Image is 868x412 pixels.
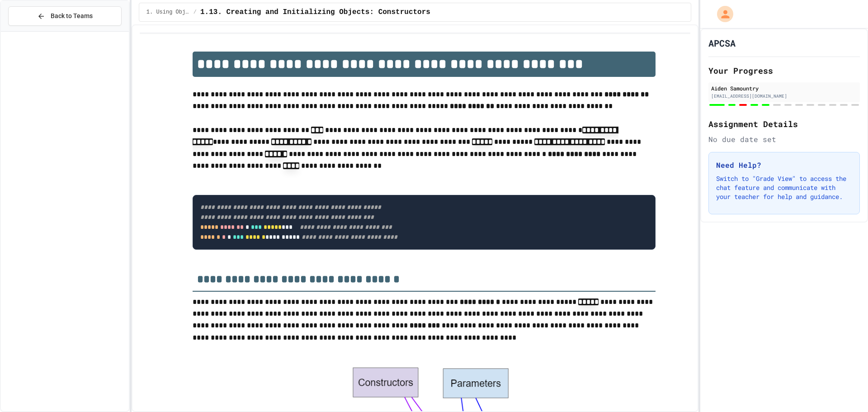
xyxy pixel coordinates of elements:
[708,4,736,24] div: My Account
[716,160,852,170] h3: Need Help?
[711,93,857,99] div: [EMAIL_ADDRESS][DOMAIN_NAME]
[708,118,860,130] h2: Assignment Details
[51,11,93,21] span: Back to Teams
[193,9,197,16] span: /
[708,64,860,77] h2: Your Progress
[711,84,857,92] div: Aiden Samountry
[708,37,736,49] h1: APCSA
[200,7,430,18] span: 1.13. Creating and Initializing Objects: Constructors
[146,9,190,16] span: 1. Using Objects and Methods
[830,376,859,403] iframe: chat widget
[716,174,852,201] p: Switch to "Grade View" to access the chat feature and communicate with your teacher for help and ...
[708,134,860,145] div: No due date set
[8,6,122,26] button: Back to Teams
[793,336,859,375] iframe: chat widget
